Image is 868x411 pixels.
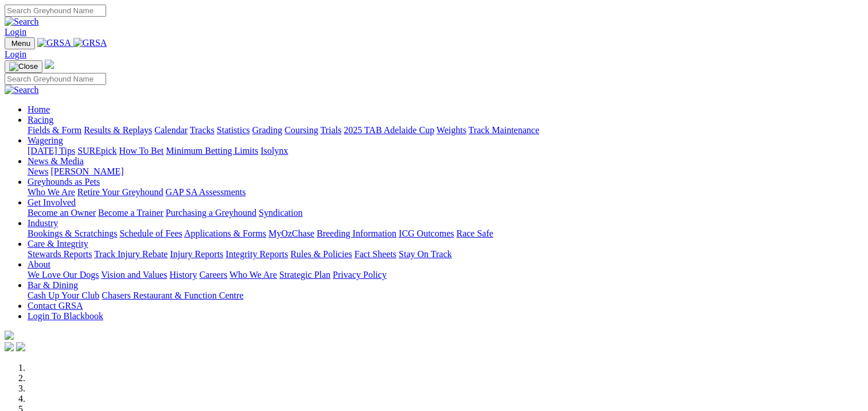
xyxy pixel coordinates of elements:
a: Become an Owner [28,208,96,218]
a: Rules & Policies [290,249,352,259]
a: Racing [28,115,53,125]
a: How To Bet [119,146,164,156]
a: Strategic Plan [279,270,330,280]
a: Results & Replays [84,125,152,135]
a: Coursing [285,125,318,135]
a: Greyhounds as Pets [28,177,100,187]
img: logo-grsa-white.png [45,60,54,69]
a: Race Safe [456,228,493,238]
div: News & Media [28,166,863,177]
a: History [169,270,197,280]
a: We Love Our Dogs [28,270,99,280]
a: Bookings & Scratchings [28,228,117,238]
a: MyOzChase [268,228,314,238]
div: Bar & Dining [28,290,863,301]
a: Contact GRSA [28,301,83,311]
a: Calendar [154,125,188,135]
a: Who We Are [28,187,75,197]
a: About [28,259,50,269]
img: Search [5,85,39,95]
button: Toggle navigation [5,37,35,49]
input: Search [5,73,106,85]
div: Get Involved [28,208,863,218]
a: Login To Blackbook [28,311,103,321]
a: Integrity Reports [225,249,288,259]
div: Racing [28,125,863,135]
a: [PERSON_NAME] [50,166,123,176]
a: SUREpick [77,146,116,156]
a: Careers [199,270,227,280]
a: News & Media [28,156,84,166]
img: Search [5,17,39,27]
div: Wagering [28,146,863,156]
img: twitter.svg [16,342,25,351]
a: Weights [437,125,466,135]
a: Statistics [217,125,250,135]
a: Privacy Policy [333,270,387,280]
a: Grading [252,125,282,135]
a: Who We Are [229,270,277,280]
a: Fields & Form [28,125,81,135]
a: Stay On Track [399,249,451,259]
div: About [28,270,863,280]
a: Isolynx [260,146,288,156]
a: Retire Your Greyhound [77,187,164,197]
img: GRSA [73,38,107,48]
a: Fact Sheets [355,249,396,259]
a: Become a Trainer [98,208,164,218]
a: Minimum Betting Limits [166,146,258,156]
div: Greyhounds as Pets [28,187,863,197]
a: Syndication [259,208,302,218]
div: Industry [28,228,863,239]
a: Schedule of Fees [119,228,182,238]
span: Menu [11,39,30,48]
a: Purchasing a Greyhound [166,208,256,218]
a: Cash Up Your Club [28,290,99,300]
a: Stewards Reports [28,249,92,259]
a: Industry [28,218,58,228]
a: Vision and Values [101,270,167,280]
a: Login [5,49,26,59]
a: ICG Outcomes [399,228,454,238]
img: logo-grsa-white.png [5,331,14,340]
a: Tracks [190,125,215,135]
a: Wagering [28,135,63,145]
a: Login [5,27,26,37]
div: Care & Integrity [28,249,863,259]
a: GAP SA Assessments [166,187,246,197]
a: Applications & Forms [184,228,266,238]
input: Search [5,5,106,17]
a: Breeding Information [317,228,396,238]
a: Care & Integrity [28,239,88,249]
button: Toggle navigation [5,60,42,73]
img: GRSA [37,38,71,48]
a: Home [28,104,50,114]
a: Get Involved [28,197,76,207]
a: [DATE] Tips [28,146,75,156]
a: 2025 TAB Adelaide Cup [344,125,434,135]
img: Close [9,62,38,71]
a: Track Maintenance [469,125,539,135]
a: Chasers Restaurant & Function Centre [102,290,243,300]
a: Trials [320,125,341,135]
a: Track Injury Rebate [94,249,168,259]
a: Bar & Dining [28,280,78,290]
a: News [28,166,48,176]
a: Injury Reports [170,249,223,259]
img: facebook.svg [5,342,14,351]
